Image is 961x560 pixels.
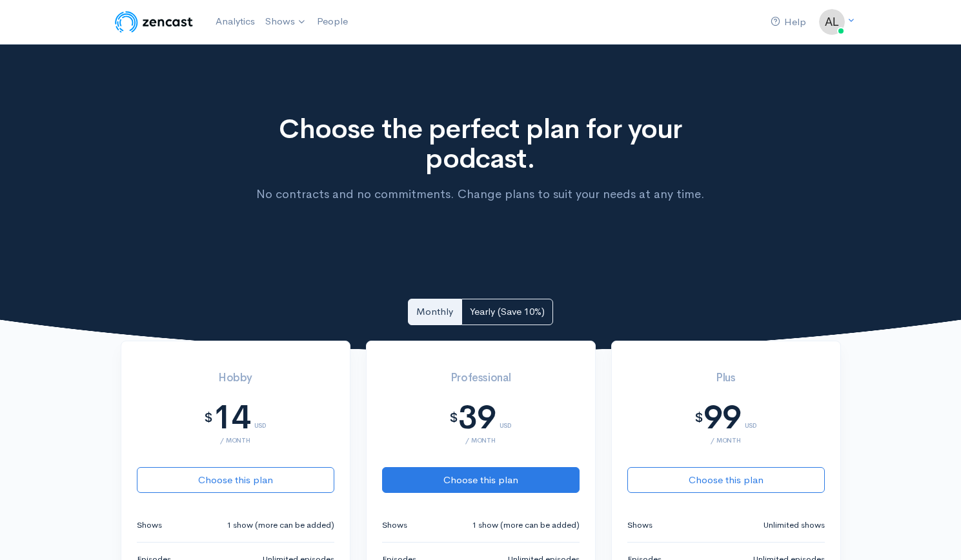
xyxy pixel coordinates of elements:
a: Shows [260,8,312,36]
button: Choose this plan [137,467,334,494]
a: People [312,8,353,35]
div: $ [694,411,703,425]
h1: Choose the perfect plan for your podcast. [248,114,713,174]
div: / month [137,437,334,444]
a: Help [765,8,811,36]
div: $ [449,411,458,425]
small: Shows [137,519,162,532]
small: 1 show (more can be added) [472,519,580,532]
iframe: gist-messenger-bubble-iframe [917,516,948,547]
div: $ [204,411,213,425]
img: ZenCast Logo [113,9,195,35]
div: 14 [213,399,250,436]
button: Choose this plan [627,467,825,494]
div: 39 [458,399,496,436]
small: Shows [382,519,407,532]
div: / month [627,437,825,444]
a: Analytics [210,8,260,35]
h3: Hobby [137,372,334,385]
small: Shows [627,519,652,532]
p: No contracts and no commitments. Change plans to suit your needs at any time. [248,185,713,203]
div: USD [500,406,512,429]
small: Unlimited shows [764,519,825,532]
div: 99 [703,399,741,436]
h3: Plus [627,372,825,385]
img: ... [819,9,845,35]
div: / month [382,437,580,444]
h3: Professional [382,372,580,385]
a: Monthly [408,299,461,325]
div: USD [745,406,757,429]
button: Choose this plan [382,467,580,494]
small: 1 show (more can be added) [227,519,334,532]
div: USD [254,406,267,429]
a: Yearly (Save 10%) [461,299,553,325]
